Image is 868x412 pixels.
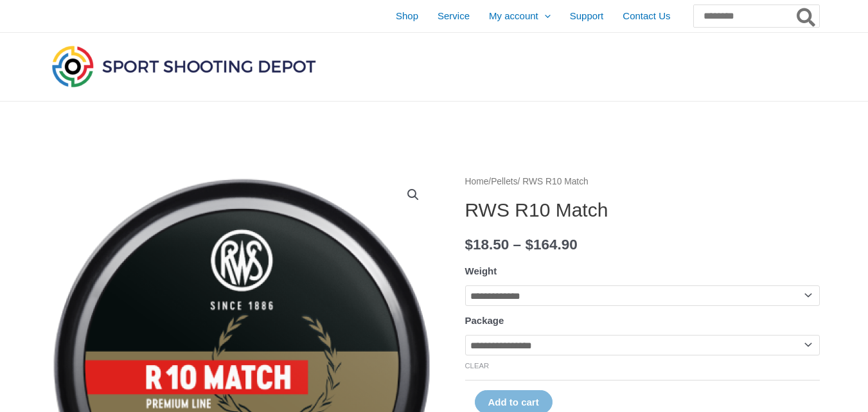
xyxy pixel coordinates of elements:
[465,362,490,370] a: Clear options
[525,237,533,253] span: $
[794,5,819,27] button: Search
[49,42,319,90] img: Sport Shooting Depot
[465,237,509,253] bdi: 18.50
[465,177,489,186] a: Home
[491,177,517,186] a: Pellets
[465,315,504,326] label: Package
[513,237,522,253] span: –
[465,237,474,253] span: $
[525,237,577,253] bdi: 164.90
[465,174,820,190] nav: Breadcrumb
[465,199,820,222] h1: RWS R10 Match
[465,265,497,276] label: Weight
[402,183,425,206] a: View full-screen image gallery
